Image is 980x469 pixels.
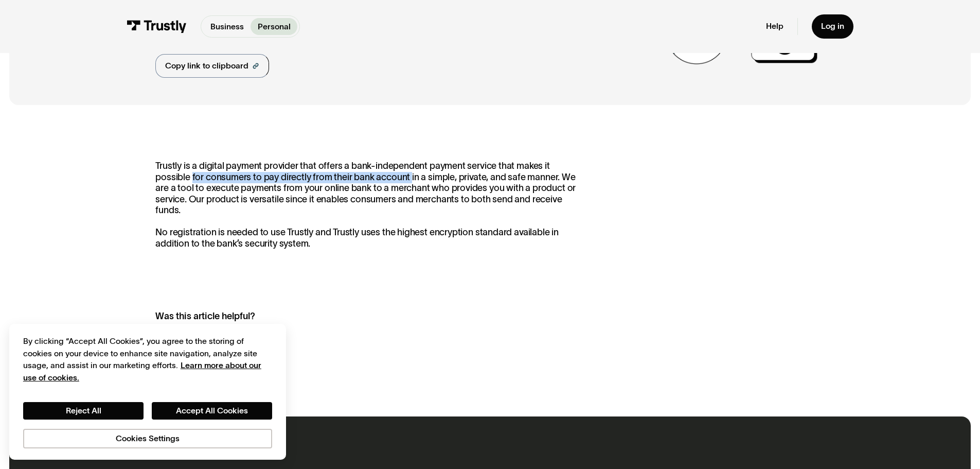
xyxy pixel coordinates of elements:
div: Log in [821,21,844,31]
button: Reject All [23,402,144,420]
a: Help [766,21,783,31]
div: Privacy [23,335,272,448]
div: Was this article helpful? [155,309,561,323]
button: Accept All Cookies [152,402,272,420]
p: Personal [258,21,291,33]
a: Business [203,18,251,35]
p: Trustly is a digital payment provider that offers a bank-independent payment service that makes i... [155,161,586,249]
div: Cookie banner [9,324,286,460]
div: By clicking “Accept All Cookies”, you agree to the storing of cookies on your device to enhance s... [23,335,272,384]
button: Cookies Settings [23,429,272,448]
img: Trustly Logo [127,20,187,33]
a: Personal [251,18,297,35]
p: Business [210,21,244,33]
a: Copy link to clipboard [155,54,269,78]
a: Log in [812,14,853,39]
div: Copy link to clipboard [165,60,248,72]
